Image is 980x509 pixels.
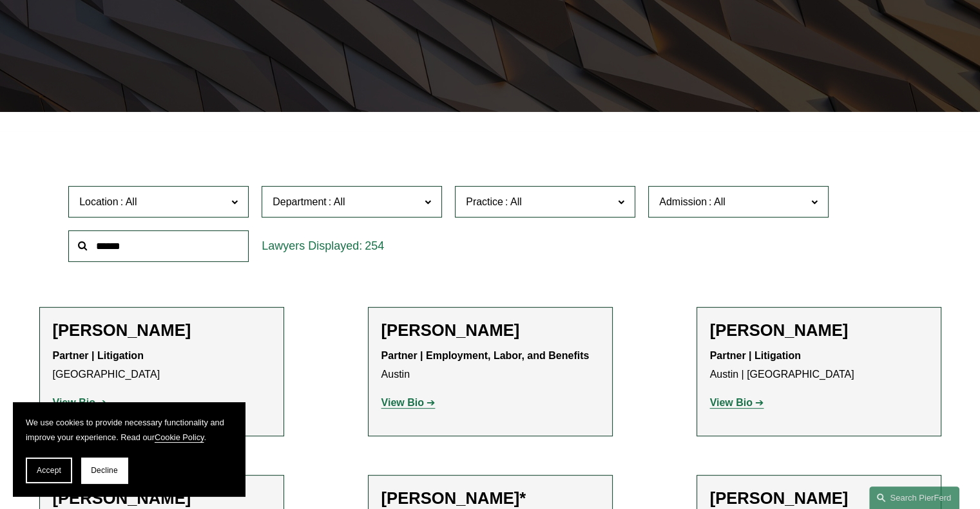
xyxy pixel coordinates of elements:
p: Austin [381,347,599,384]
a: View Bio [53,397,107,408]
strong: View Bio [53,397,95,408]
strong: Partner | Litigation [710,350,801,361]
strong: Partner | Litigation [53,350,144,361]
span: Decline [91,466,118,475]
a: View Bio [710,397,764,408]
a: Search this site [869,486,959,509]
span: Accept [37,466,61,475]
h2: [PERSON_NAME] [381,320,599,340]
strong: View Bio [710,397,753,408]
button: Decline [81,458,128,483]
h2: [PERSON_NAME] [53,488,271,508]
section: Cookie banner [13,402,245,496]
span: Location [79,196,119,207]
p: Austin | [GEOGRAPHIC_DATA] [710,347,928,384]
h2: [PERSON_NAME] [710,320,928,340]
a: View Bio [381,397,436,408]
h2: [PERSON_NAME] [710,488,928,508]
span: Department [273,196,327,207]
p: We use cookies to provide necessary functionality and improve your experience. Read our . [26,415,232,445]
strong: Partner | Employment, Labor, and Benefits [381,350,590,361]
p: [GEOGRAPHIC_DATA] [53,347,271,384]
strong: View Bio [381,397,424,408]
span: 254 [365,239,384,252]
h2: [PERSON_NAME]* [381,488,599,508]
span: Admission [659,196,707,207]
button: Accept [26,458,72,483]
h2: [PERSON_NAME] [53,320,271,340]
span: Practice [466,196,503,207]
a: Cookie Policy [155,432,204,442]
